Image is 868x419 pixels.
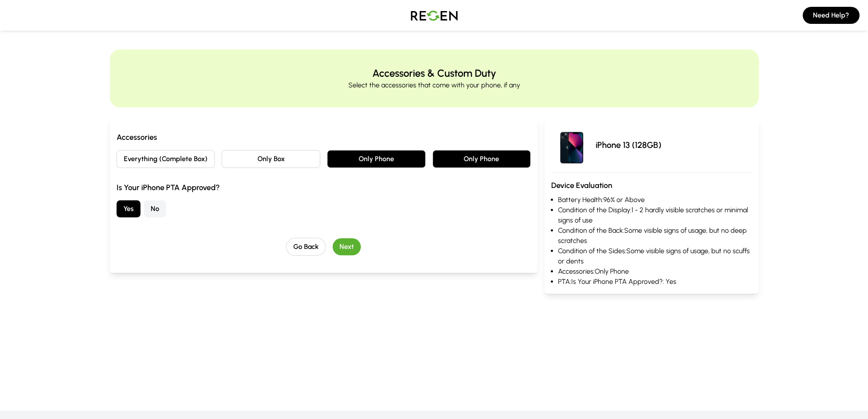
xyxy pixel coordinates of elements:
[372,66,496,80] h2: Accessories & Custom Duty
[222,150,320,168] button: Only Box
[558,205,751,225] li: Condition of the Display: 1 - 2 hardly visible scratches or minimal signs of use
[558,266,751,277] li: Accessories: Only Phone
[803,7,859,24] button: Need Help?
[404,3,464,27] img: Logo
[327,150,426,168] button: Only Phone
[551,179,751,191] h3: Device Evaluation
[558,246,751,266] li: Condition of the Sides: Some visible signs of usage, but no scuffs or dents
[286,238,326,256] button: Go Back
[117,182,531,194] h3: Is Your iPhone PTA Approved?
[117,150,215,168] button: Everything (Complete Box)
[333,238,361,255] button: Next
[558,225,751,246] li: Condition of the Back: Some visible signs of usage, but no deep scratches
[144,200,166,217] button: No
[558,195,751,205] li: Battery Health: 96% or Above
[117,131,531,143] h3: Accessories
[433,150,531,168] button: Only Phone
[117,200,140,217] button: Yes
[596,139,661,151] p: iPhone 13 (128GB)
[348,80,520,90] p: Select the accessories that come with your phone, if any
[551,124,592,165] img: iPhone 13
[558,277,751,287] li: PTA: Is Your iPhone PTA Approved?: Yes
